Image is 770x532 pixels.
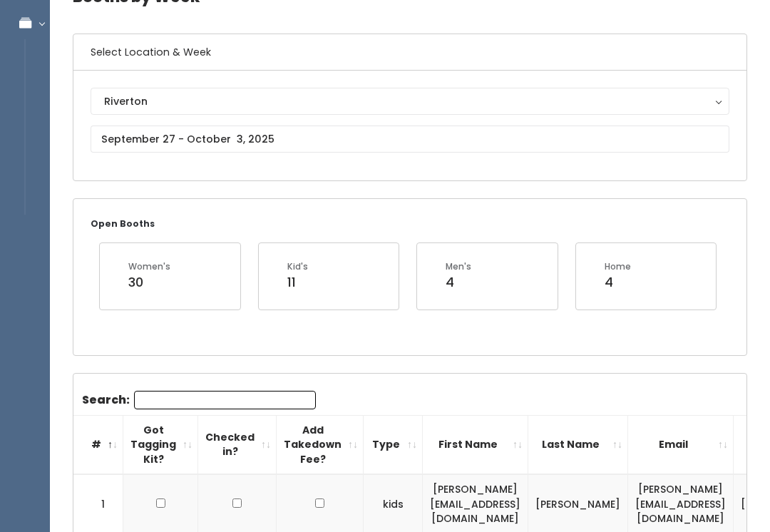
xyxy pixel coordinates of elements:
label: Search: [82,391,316,409]
h6: Select Location & Week [73,34,746,71]
th: Add Takedown Fee?: activate to sort column ascending [277,415,364,474]
th: Got Tagging Kit?: activate to sort column ascending [123,415,198,474]
div: 11 [287,273,308,292]
div: Home [605,260,631,273]
div: 4 [446,273,471,292]
th: Type: activate to sort column ascending [364,415,423,474]
input: Search: [134,391,316,409]
div: 30 [128,273,170,292]
th: #: activate to sort column descending [73,415,123,474]
th: First Name: activate to sort column ascending [423,415,528,474]
th: Last Name: activate to sort column ascending [528,415,628,474]
small: Open Booths [91,218,155,230]
div: 4 [605,273,631,292]
div: Men's [446,260,471,273]
th: Checked in?: activate to sort column ascending [198,415,277,474]
div: Kid's [287,260,308,273]
div: Riverton [104,93,716,109]
th: Email: activate to sort column ascending [628,415,734,474]
input: September 27 - October 3, 2025 [91,126,729,153]
button: Riverton [91,88,729,115]
div: Women's [128,260,170,273]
